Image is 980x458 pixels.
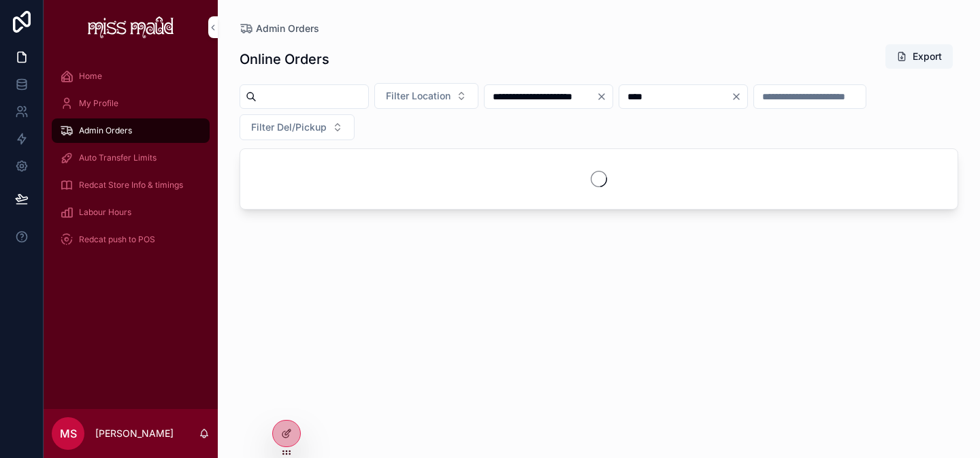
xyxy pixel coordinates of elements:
[240,114,355,140] button: Select Button
[79,71,102,82] span: Home
[256,22,319,35] span: Admin Orders
[386,89,451,103] span: Filter Location
[60,425,77,442] span: MS
[79,152,157,163] span: Auto Transfer Limits
[596,91,612,102] button: Clear
[44,54,218,269] div: scrollable content
[52,118,210,143] a: Admin Orders
[885,44,953,69] button: Export
[95,427,174,440] p: [PERSON_NAME]
[79,234,155,245] span: Redcat push to POS
[251,120,327,134] span: Filter Del/Pickup
[374,83,478,109] button: Select Button
[79,125,132,136] span: Admin Orders
[52,227,210,252] a: Redcat push to POS
[52,200,210,225] a: Labour Hours
[79,207,131,218] span: Labour Hours
[240,22,319,35] a: Admin Orders
[79,98,118,109] span: My Profile
[52,91,210,116] a: My Profile
[52,146,210,170] a: Auto Transfer Limits
[240,50,329,69] h1: Online Orders
[88,16,174,38] img: App logo
[52,173,210,197] a: Redcat Store Info & timings
[79,180,183,191] span: Redcat Store Info & timings
[731,91,747,102] button: Clear
[52,64,210,88] a: Home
